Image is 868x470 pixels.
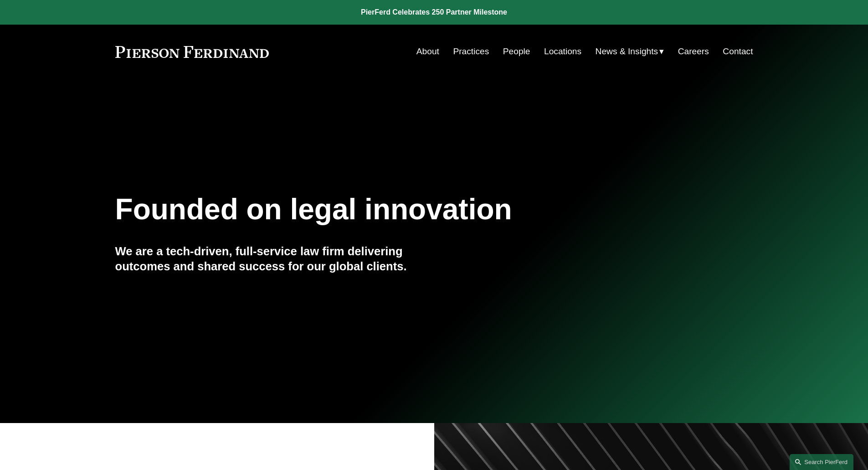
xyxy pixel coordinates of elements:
a: Locations [544,43,581,60]
a: Search this site [790,454,853,470]
a: Careers [678,43,709,60]
a: About [416,43,439,60]
a: Practices [453,43,489,60]
span: News & Insights [596,44,658,60]
h1: Founded on legal innovation [115,193,647,226]
h4: We are a tech-driven, full-service law firm delivering outcomes and shared success for our global... [115,244,434,274]
a: folder dropdown [596,43,664,60]
a: People [503,43,530,60]
a: Contact [723,43,753,60]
